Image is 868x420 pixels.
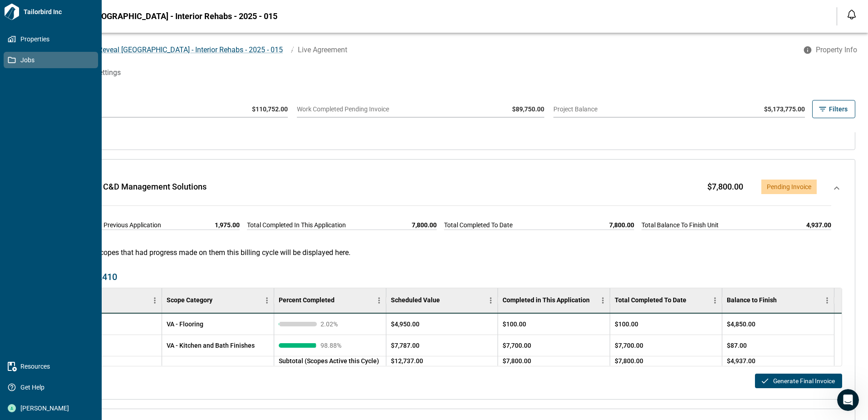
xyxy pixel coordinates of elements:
[16,35,89,44] span: Properties
[74,45,283,54] span: VA-147 Reveal [GEOGRAPHIC_DATA] - Interior Rehabs - 2025 - 015
[484,294,498,307] button: Menu
[727,296,777,304] div: Balance to Finish
[49,271,842,282] span: NJ017-002-2410
[391,356,423,365] span: $12,737.00
[386,288,498,313] div: Scheduled Value
[641,220,719,230] span: Total Balance To Finish Unit
[812,100,855,118] button: Filters
[49,220,161,230] span: Total Completed In Previous Application
[321,342,348,349] span: 98.88 %
[252,105,288,113] span: $110,752.00
[444,220,513,230] span: Total Completed To Date
[610,288,722,313] div: Total Completed To Date
[609,220,634,230] span: 7,800.00
[148,294,162,307] button: Menu
[279,296,335,304] div: Percent Completed
[707,182,743,191] span: $7,800.00
[167,296,212,304] div: Scope Category
[820,294,834,307] button: Menu
[596,294,610,307] button: Menu
[727,356,755,365] span: $4,937.00
[503,341,531,350] span: $7,700.00
[615,356,643,365] span: $7,800.00
[103,182,207,191] span: C&D Management Solutions
[391,296,440,304] div: Scheduled Value
[806,220,831,230] span: 4,937.00
[167,341,255,350] span: VA - Kitchen and Bath Finishes
[50,288,162,313] div: Cost Code
[755,374,842,388] button: Generate Final Invoice
[686,294,699,307] button: Sort
[321,321,348,327] span: 2.02 %
[16,404,89,413] span: [PERSON_NAME]
[708,294,722,307] button: Menu
[4,52,98,68] a: Jobs
[260,294,274,307] button: Menu
[798,42,864,58] button: Property Info
[162,288,274,313] div: Scope Category
[33,12,277,21] span: VA-147 Reveal [GEOGRAPHIC_DATA] - Interior Rehabs - 2025 - 015
[512,105,544,113] span: $89,750.00
[498,288,610,313] div: Completed in This Application
[46,167,846,239] div: CMC&D Management Solutions$7,800.00Pending InvoiceTotal Completed In Previous Application1,975.00...
[767,183,811,190] span: Pending Invoice
[727,320,755,329] span: $4,850.00
[247,220,346,230] span: Total Completed In This Application
[215,220,240,230] span: 1,975.00
[615,296,686,304] div: Total Completed To Date
[20,7,98,16] span: Tailorbird Inc
[4,31,98,47] a: Properties
[503,296,590,304] div: Completed in This Application
[844,7,859,22] button: Open notification feed
[94,68,121,77] span: Settings
[503,356,531,365] span: $7,800.00
[829,105,848,114] span: Filters
[298,45,347,54] span: Live Agreement
[727,341,747,350] span: $87.00
[615,320,638,329] span: $100.00
[391,320,419,329] span: $4,950.00
[391,341,419,350] span: $7,787.00
[24,45,798,55] nav: breadcrumb
[553,105,597,113] span: Project Balance
[722,288,834,313] div: Balance to Finish
[837,389,859,411] iframe: Intercom live chat
[16,55,89,65] span: Jobs
[503,320,526,329] span: $100.00
[297,105,389,113] span: Work Completed Pending Invoice
[49,248,842,257] p: Note: Only the scopes that had progress made on them this billing cycle will be displayed here.
[412,220,437,230] span: 7,800.00
[16,362,89,371] span: Resources
[279,357,379,365] span: Subtotal (Scopes Active this Cycle)
[816,45,857,55] span: Property Info
[24,62,868,84] div: base tabs
[372,294,386,307] button: Menu
[274,288,386,313] div: Percent Completed
[615,341,643,350] span: $7,700.00
[764,105,805,113] span: $5,173,775.00
[16,383,89,392] span: Get Help
[167,320,203,329] span: VA - Flooring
